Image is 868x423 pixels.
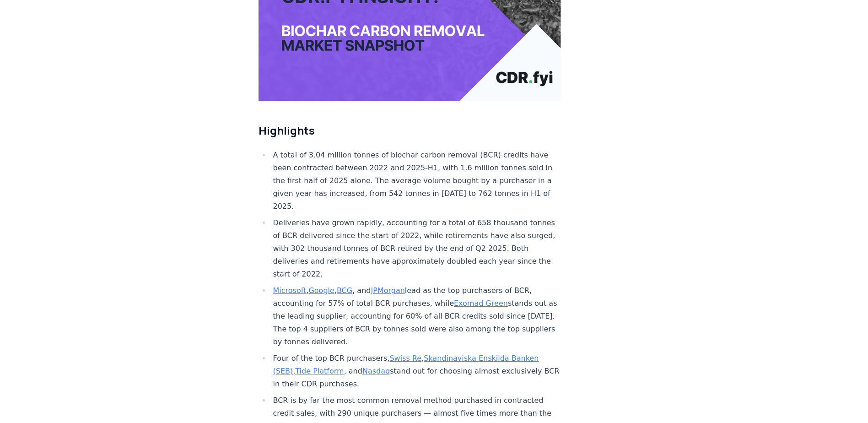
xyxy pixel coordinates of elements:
[270,284,561,348] li: , , , and lead as the top purchasers of BCR, accounting for 57% of total BCR purchases, while sta...
[454,299,508,308] a: Exomad Green
[308,286,334,295] a: Google
[337,286,352,295] a: BCG
[270,149,561,213] li: A total of 3.04 million tonnes of biochar carbon removal (BCR) credits have been contracted betwe...
[371,286,404,295] a: JPMorgan
[273,286,307,295] a: Microsoft
[270,217,561,281] li: Deliveries have grown rapidly, accounting for a total of 658 thousand tonnes of BCR delivered sin...
[259,123,561,138] h2: Highlights
[270,352,561,390] li: Four of the top BCR purchasers, , , , and stand out for choosing almost exclusively BCR in their ...
[295,367,344,375] a: Tide Platform
[362,367,390,375] a: Nasdaq
[389,354,421,363] a: Swiss Re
